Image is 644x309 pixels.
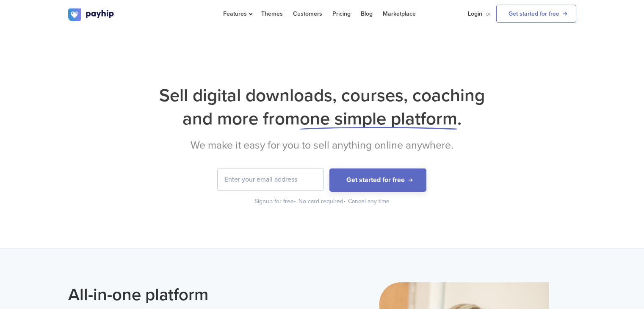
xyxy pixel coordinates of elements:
[457,108,462,130] span: .
[496,5,576,23] a: Get started for free
[343,198,345,205] span: •
[329,168,426,192] button: Get started for free
[68,8,115,21] img: logo.svg
[254,197,297,206] div: Signup for free
[68,139,576,152] h2: We make it easy for you to sell anything online anywhere.
[218,168,323,190] input: Enter your email address
[348,197,390,206] div: Cancel any time
[68,84,576,130] h1: Sell digital downloads, courses, coaching and more from
[299,197,346,206] div: No card required
[68,282,316,307] h2: All-in-one platform
[223,10,251,17] span: Features
[294,198,296,205] span: •
[300,108,457,130] span: one simple platform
